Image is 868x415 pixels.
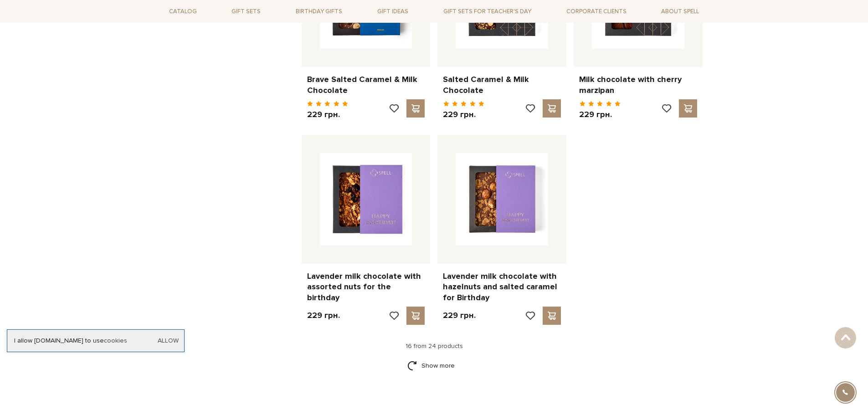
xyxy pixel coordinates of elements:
[657,5,703,19] a: About Spell
[228,5,264,19] a: Gift sets
[579,74,697,96] a: Milk chocolate with cherry marzipan
[563,4,630,19] a: Corporate clients
[443,109,484,120] p: 229 грн.
[292,5,346,19] a: Birthday gifts
[443,271,561,303] a: Lavender milk chocolate with hazelnuts and salted caramel for Birthday
[374,5,412,19] a: Gift ideas
[7,337,184,345] div: I allow [DOMAIN_NAME] to use
[307,310,340,321] p: 229 грн.
[307,74,425,96] a: Brave Salted Caramel & Milk Chocolate
[440,4,535,19] a: Gift sets for Teacher's Day
[579,109,621,120] p: 229 грн.
[158,337,179,345] a: Allow
[104,337,127,344] a: cookies
[407,358,461,374] a: Show more
[443,310,476,321] p: 229 грн.
[307,271,425,303] a: Lavender milk chocolate with assorted nuts for the birthday
[443,74,561,96] a: Salted Caramel & Milk Chocolate
[162,342,707,350] div: 16 from 24 products
[307,109,349,120] p: 229 грн.
[165,5,200,19] a: Catalog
